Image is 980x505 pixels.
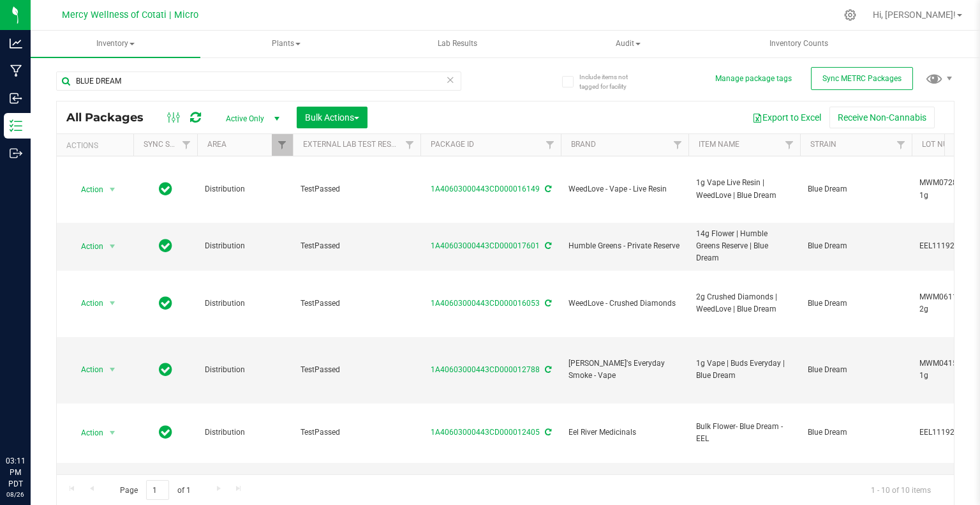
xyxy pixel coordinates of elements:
[31,31,200,57] a: Inventory
[696,291,792,315] span: 2g Crushed Diamonds | WeedLove | Blue Dream
[829,107,935,128] button: Receive Non-Cannabis
[56,72,461,91] input: Search Package ID, Item Name, SKU, Lot or Part Number...
[159,294,172,312] span: In Sync
[696,177,792,201] span: 1g Vape Live Resin | WeedLove | Blue Dream
[446,72,455,88] span: Clear
[752,38,845,49] span: Inventory Counts
[431,428,540,437] a: 1A40603000443CD000012405
[540,134,561,156] a: Filter
[568,183,681,195] span: WeedLove - Vape - Live Resin
[70,237,104,255] span: Action
[105,294,121,312] span: select
[420,38,494,49] span: Lab Results
[373,31,542,57] a: Lab Results
[176,134,197,156] a: Filter
[303,140,403,149] a: External Lab Test Result
[696,421,792,445] span: Bulk Flower- Blue Dream - EEL
[543,299,551,308] span: Sync from Compliance System
[301,426,413,439] span: TestPassed
[159,423,172,441] span: In Sync
[66,110,156,124] span: All Packages
[568,298,681,310] span: WeedLove - Crushed Diamonds
[159,180,172,198] span: In Sync
[808,183,904,195] span: Blue Dream
[891,134,912,156] a: Filter
[714,31,884,57] a: Inventory Counts
[272,134,293,156] a: Filter
[699,140,739,149] a: Item Name
[105,237,121,255] span: select
[202,31,371,57] span: Plants
[543,428,551,437] span: Sync from Compliance System
[811,67,913,90] button: Sync METRC Packages
[568,240,681,252] span: Humble Greens - Private Reserve
[810,140,836,149] a: Strain
[543,31,713,57] a: Audit
[579,72,643,91] span: Include items not tagged for facility
[301,364,413,376] span: TestPassed
[297,107,367,128] button: Bulk Actions
[822,74,902,83] span: Sync METRC Packages
[144,140,193,149] a: Sync Status
[696,228,792,265] span: 14g Flower | Humble Greens Reserve | Blue Dream
[66,141,128,150] div: Actions
[744,107,829,128] button: Export to Excel
[205,240,285,252] span: Distribution
[159,237,172,255] span: In Sync
[305,112,359,123] span: Bulk Actions
[543,365,551,374] span: Sync from Compliance System
[205,298,285,310] span: Distribution
[808,426,904,439] span: Blue Dream
[779,134,800,156] a: Filter
[301,240,413,252] span: TestPassed
[70,294,104,312] span: Action
[301,183,413,195] span: TestPassed
[109,480,201,500] span: Page of 1
[571,140,596,149] a: Brand
[105,361,121,379] span: select
[842,9,858,21] div: Manage settings
[70,424,104,442] span: Action
[431,185,540,193] a: 1A40603000443CD000016149
[10,64,22,77] inline-svg: Manufacturing
[13,403,51,441] iframe: Resource center
[301,298,413,310] span: TestPassed
[808,364,904,376] span: Blue Dream
[861,480,941,499] span: 1 - 10 of 10 items
[105,181,121,199] span: select
[10,37,22,50] inline-svg: Analytics
[159,361,172,379] span: In Sync
[431,299,540,308] a: 1A40603000443CD000016053
[399,134,420,156] a: Filter
[70,181,104,199] span: Action
[922,140,968,149] a: Lot Number
[568,358,681,382] span: [PERSON_NAME]'s Everyday Smoke - Vape
[105,424,121,442] span: select
[146,480,169,500] input: 1
[431,140,474,149] a: Package ID
[715,73,792,84] button: Manage package tags
[10,119,22,132] inline-svg: Inventory
[205,364,285,376] span: Distribution
[667,134,688,156] a: Filter
[10,147,22,160] inline-svg: Outbound
[568,426,681,439] span: Eel River Medicinals
[205,426,285,439] span: Distribution
[873,10,956,20] span: Hi, [PERSON_NAME]!
[62,10,198,20] span: Mercy Wellness of Cotati | Micro
[431,241,540,250] a: 1A40603000443CD000017601
[6,455,25,490] p: 03:11 PM PDT
[808,240,904,252] span: Blue Dream
[543,185,551,193] span: Sync from Compliance System
[202,31,371,57] a: Plants
[70,361,104,379] span: Action
[6,490,25,499] p: 08/26
[431,365,540,374] a: 1A40603000443CD000012788
[207,140,226,149] a: Area
[205,183,285,195] span: Distribution
[10,92,22,105] inline-svg: Inbound
[808,298,904,310] span: Blue Dream
[696,358,792,382] span: 1g Vape | Buds Everyday | Blue Dream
